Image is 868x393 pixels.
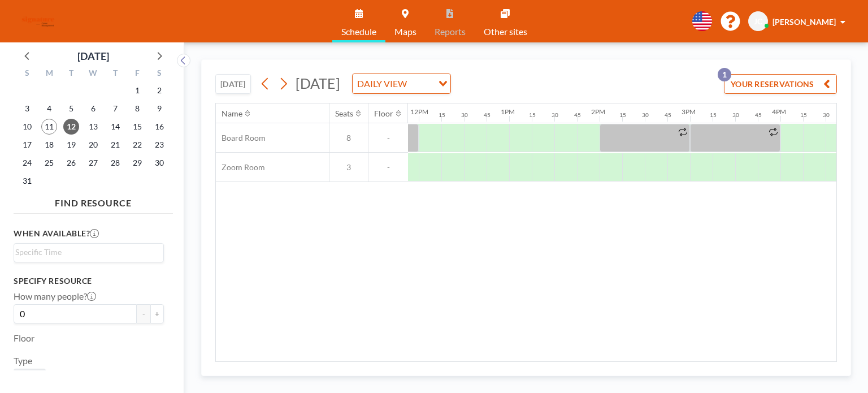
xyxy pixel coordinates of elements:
[410,107,428,116] div: 12PM
[129,155,145,171] span: Friday, August 29, 2025
[682,107,696,116] div: 3PM
[216,162,265,172] span: Zoom Room
[85,137,101,153] span: Wednesday, August 20, 2025
[461,111,468,119] div: 30
[574,111,581,119] div: 45
[215,74,251,94] button: [DATE]
[83,67,105,81] div: W
[14,332,34,344] label: Floor
[107,137,123,153] span: Thursday, August 21, 2025
[368,133,408,143] span: -
[85,101,101,116] span: Wednesday, August 6, 2025
[41,137,57,153] span: Monday, August 18, 2025
[484,27,527,36] span: Other sites
[529,111,536,119] div: 15
[772,107,786,116] div: 4PM
[222,109,242,119] div: Name
[296,75,340,92] span: [DATE]
[151,119,167,135] span: Saturday, August 16, 2025
[353,74,450,93] div: Search for option
[732,111,739,119] div: 30
[129,83,145,98] span: Friday, August 1, 2025
[151,101,167,116] span: Saturday, August 9, 2025
[642,111,649,119] div: 30
[341,27,376,36] span: Schedule
[63,137,79,153] span: Tuesday, August 19, 2025
[19,137,35,153] span: Sunday, August 17, 2025
[16,67,38,81] div: S
[41,119,57,135] span: Monday, August 11, 2025
[14,244,163,261] div: Search for option
[60,67,83,81] div: T
[85,119,101,135] span: Wednesday, August 13, 2025
[665,111,671,119] div: 45
[591,107,605,116] div: 2PM
[77,48,109,64] div: [DATE]
[368,162,408,172] span: -
[107,119,123,135] span: Thursday, August 14, 2025
[435,27,466,36] span: Reports
[484,111,491,119] div: 45
[335,109,353,119] div: Seats
[107,155,123,171] span: Thursday, August 28, 2025
[552,111,558,119] div: 30
[129,101,145,116] span: Friday, August 8, 2025
[501,107,515,116] div: 1PM
[63,101,79,116] span: Tuesday, August 5, 2025
[107,101,123,116] span: Thursday, August 7, 2025
[41,101,57,116] span: Monday, August 4, 2025
[19,155,35,171] span: Sunday, August 24, 2025
[19,173,35,189] span: Sunday, August 31, 2025
[374,109,393,119] div: Floor
[14,291,96,302] label: How many people?
[619,111,626,119] div: 15
[148,67,170,81] div: S
[41,155,57,171] span: Monday, August 25, 2025
[724,74,837,94] button: YOUR RESERVATIONS1
[755,111,762,119] div: 45
[15,246,157,258] input: Search for option
[823,111,830,119] div: 30
[329,133,368,143] span: 8
[18,10,58,33] img: organization-logo
[710,111,717,119] div: 15
[38,67,60,81] div: M
[137,304,150,323] button: -
[129,119,145,135] span: Friday, August 15, 2025
[19,101,35,116] span: Sunday, August 3, 2025
[14,193,173,209] h4: FIND RESOURCE
[754,16,762,27] span: JC
[63,155,79,171] span: Tuesday, August 26, 2025
[410,76,432,91] input: Search for option
[800,111,807,119] div: 15
[394,27,416,36] span: Maps
[772,17,836,27] span: [PERSON_NAME]
[126,67,148,81] div: F
[151,83,167,98] span: Saturday, August 2, 2025
[14,276,164,286] h3: Specify resource
[14,355,32,366] label: Type
[216,133,266,143] span: Board Room
[439,111,445,119] div: 15
[355,76,409,91] span: DAILY VIEW
[150,304,164,323] button: +
[104,67,126,81] div: T
[151,155,167,171] span: Saturday, August 30, 2025
[85,155,101,171] span: Wednesday, August 27, 2025
[19,119,35,135] span: Sunday, August 10, 2025
[718,68,731,81] p: 1
[151,137,167,153] span: Saturday, August 23, 2025
[329,162,368,172] span: 3
[129,137,145,153] span: Friday, August 22, 2025
[63,119,79,135] span: Tuesday, August 12, 2025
